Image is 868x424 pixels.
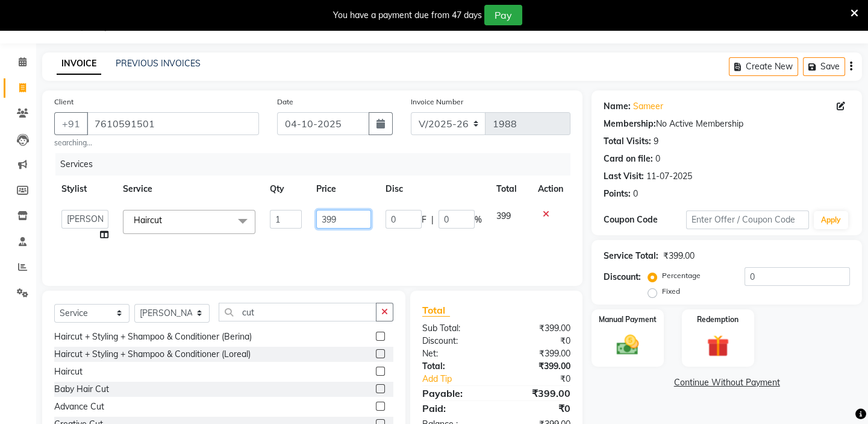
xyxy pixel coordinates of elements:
span: % [475,214,482,226]
img: _gift.svg [700,332,736,360]
div: ₹0 [510,373,579,385]
a: Continue Without Payment [594,376,860,389]
th: Stylist [54,176,116,203]
img: _cash.svg [610,332,646,358]
th: Disc [378,176,489,203]
button: Create New [729,57,798,76]
label: Invoice Number [411,97,463,107]
div: ₹399.00 [496,386,579,400]
div: Points: [604,188,631,200]
div: Name: [604,100,631,113]
div: ₹0 [496,335,579,347]
div: 9 [654,135,658,148]
div: Haircut [54,365,83,378]
span: Haircut [134,215,162,226]
div: Net: [413,347,496,360]
button: Apply [814,211,848,229]
a: INVOICE [57,53,101,75]
th: Total [489,176,531,203]
label: Percentage [662,270,701,281]
div: ₹399.00 [496,322,579,335]
div: You have a payment due from 47 days [333,9,482,22]
div: ₹399.00 [496,347,579,360]
div: Paid: [413,401,496,416]
div: ₹399.00 [496,360,579,373]
div: Haircut + Styling + Shampoo & Conditioner (Loreal) [54,348,251,361]
div: Payable: [413,386,496,400]
div: Total: [413,360,496,373]
span: 399 [496,210,511,221]
label: Date [277,97,293,107]
div: No Active Membership [604,118,850,130]
button: +91 [54,112,88,135]
div: Coupon Code [604,214,685,226]
span: | [431,214,434,226]
div: Total Visits: [604,135,651,148]
a: Add Tip [413,373,510,385]
th: Service [116,176,263,203]
label: Manual Payment [599,314,657,325]
input: Search or Scan [219,303,376,321]
div: Advance Cut [54,400,104,413]
div: 0 [655,153,660,165]
label: Fixed [662,286,680,297]
button: Save [803,57,845,76]
span: Total [422,304,450,317]
th: Price [309,176,378,203]
div: 11-07-2025 [646,170,692,183]
div: Card on file: [604,153,653,165]
a: PREVIOUS INVOICES [116,58,201,69]
div: Haircut + Styling + Shampoo & Conditioner (Berina) [54,331,252,343]
input: Search by Name/Mobile/Email/Code [87,112,259,135]
button: Pay [484,5,522,25]
th: Qty [263,176,309,203]
div: Discount: [413,335,496,347]
label: Client [54,97,73,107]
div: 0 [633,188,638,200]
input: Enter Offer / Coupon Code [686,210,809,229]
div: Membership: [604,118,656,130]
div: Last Visit: [604,170,644,183]
label: Redemption [697,314,738,325]
div: ₹399.00 [663,250,695,262]
div: Sub Total: [413,322,496,335]
small: searching... [54,138,259,148]
span: F [422,214,426,226]
div: Services [55,153,579,176]
div: Discount: [604,271,641,283]
div: ₹0 [496,401,579,416]
div: Baby Hair Cut [54,383,109,396]
th: Action [531,176,570,203]
div: Service Total: [604,250,658,262]
a: x [162,215,167,226]
a: Sameer [633,100,663,113]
